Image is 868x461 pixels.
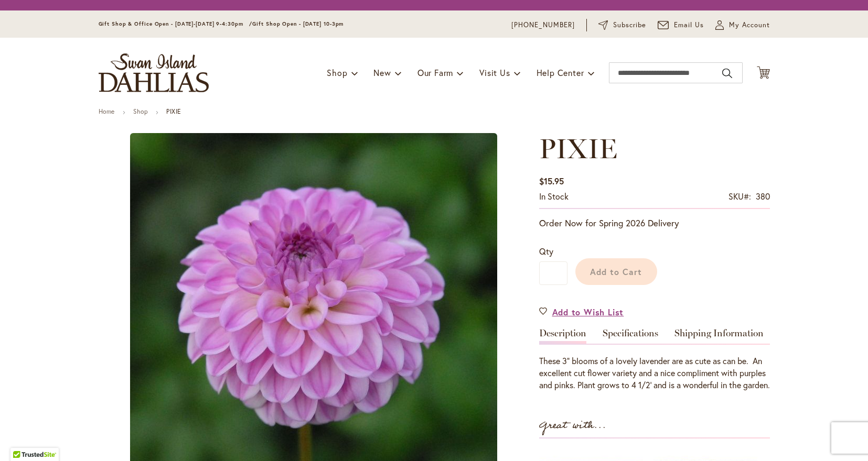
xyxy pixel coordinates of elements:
span: Gift Shop Open - [DATE] 10-3pm [252,20,344,27]
span: PIXIE [539,132,617,165]
strong: SKU [728,191,751,202]
a: Subscribe [598,20,646,30]
div: These 3" blooms of a lovely lavender are as cute as can be. An excellent cut flower variety and a... [539,355,770,391]
span: $15.95 [539,175,564,186]
span: Help Center [537,67,584,78]
a: Email Us [658,20,704,30]
span: Gift Shop & Office Open - [DATE]-[DATE] 9-4:30pm / [99,20,253,27]
span: Visit Us [479,67,510,78]
div: 380 [756,191,770,203]
span: Shop [327,67,347,78]
strong: PIXIE [166,107,181,115]
div: Detailed Product Info [539,328,770,391]
a: Shipping Information [674,328,764,344]
span: Email Us [674,20,704,30]
a: Add to Wish List [539,306,624,318]
a: [PHONE_NUMBER] [511,20,575,30]
a: Shop [133,107,148,115]
span: Our Farm [417,67,453,78]
span: Subscribe [613,20,646,30]
span: New [373,67,391,78]
button: My Account [715,20,770,30]
strong: Great with... [539,417,606,434]
a: Specifications [603,328,658,344]
span: In stock [539,191,569,202]
a: Description [539,328,586,344]
span: My Account [729,20,770,30]
p: Order Now for Spring 2026 Delivery [539,217,770,229]
iframe: Launch Accessibility Center [8,424,37,453]
div: Availability [539,191,569,203]
a: Home [99,107,115,115]
span: Add to Wish List [552,306,624,318]
a: store logo [99,53,209,92]
span: Qty [539,246,553,257]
